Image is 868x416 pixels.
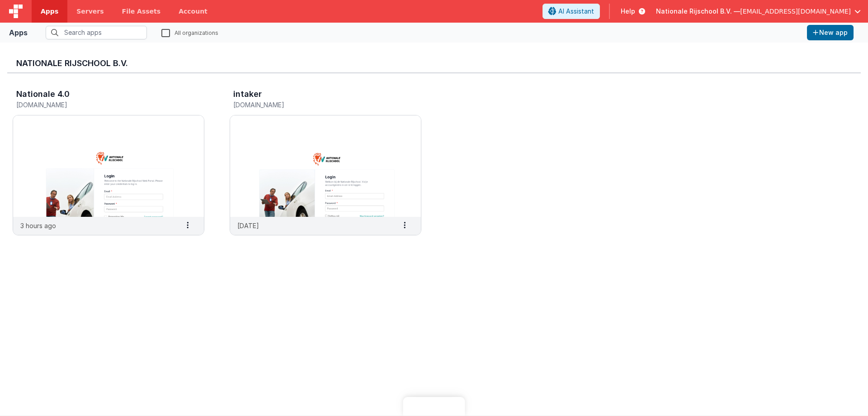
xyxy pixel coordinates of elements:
button: AI Assistant [542,4,600,19]
span: Nationale Rijschool B.V. — [656,7,740,16]
button: Nationale Rijschool B.V. — [EMAIL_ADDRESS][DOMAIN_NAME] [656,7,861,16]
h5: [DOMAIN_NAME] [16,101,182,108]
button: New app [807,25,854,40]
span: File Assets [122,7,161,16]
p: 3 hours ago [20,221,56,230]
span: Help [621,7,635,16]
h3: Nationale 4.0 [16,90,70,99]
h3: Nationale Rijschool B.V. [16,59,852,68]
h3: intaker [233,90,262,99]
span: [EMAIL_ADDRESS][DOMAIN_NAME] [740,7,851,16]
label: All organizations [161,28,218,37]
input: Search apps [46,26,147,39]
span: Servers [76,7,104,16]
div: Apps [9,27,28,38]
span: AI Assistant [558,7,594,16]
h5: [DOMAIN_NAME] [233,101,399,108]
span: Apps [41,7,58,16]
iframe: Marker.io feedback button [403,397,465,416]
p: [DATE] [237,221,259,230]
